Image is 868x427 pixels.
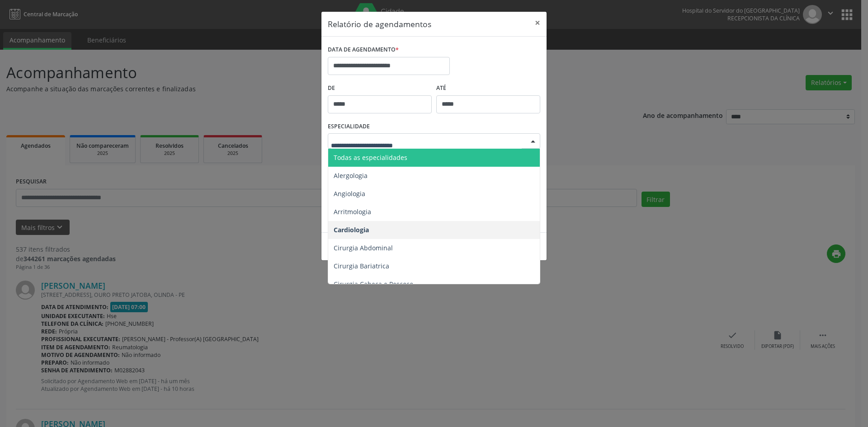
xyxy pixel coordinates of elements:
[334,207,371,216] span: Arritmologia
[328,43,399,57] label: DATA DE AGENDAMENTO
[436,81,540,95] label: ATÉ
[334,225,369,234] span: Cardiologia
[334,280,413,288] span: Cirurgia Cabeça e Pescoço
[328,18,431,30] h5: Relatório de agendamentos
[334,262,389,270] span: Cirurgia Bariatrica
[334,189,365,198] span: Angiologia
[334,153,407,162] span: Todas as especialidades
[528,12,547,34] button: Close
[334,171,368,180] span: Alergologia
[328,81,432,95] label: De
[328,120,370,134] label: ESPECIALIDADE
[334,244,393,252] span: Cirurgia Abdominal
